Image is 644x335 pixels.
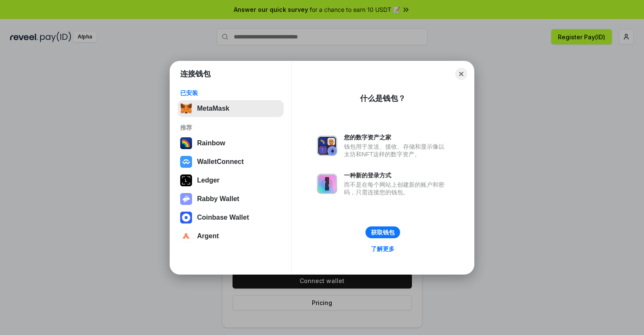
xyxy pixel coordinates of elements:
div: Rabby Wallet [197,195,239,203]
button: Argent [178,228,284,245]
button: MetaMask [178,100,284,117]
div: WalletConnect [197,158,244,166]
a: 了解更多 [366,243,400,254]
button: Ledger [178,172,284,189]
div: Coinbase Wallet [197,214,249,221]
button: Coinbase Wallet [178,209,284,226]
div: Ledger [197,177,219,184]
div: 而不是在每个网站上创建新的账户和密码，只需连接您的钱包。 [344,181,449,196]
img: svg+xml,%3Csvg%20xmlns%3D%22http%3A%2F%2Fwww.w3.org%2F2000%2Fsvg%22%20width%3D%2228%22%20height%3... [180,174,192,186]
img: svg+xml,%3Csvg%20fill%3D%22none%22%20height%3D%2233%22%20viewBox%3D%220%200%2035%2033%22%20width%... [180,103,192,114]
div: 推荐 [180,124,281,131]
div: MetaMask [197,105,229,112]
img: svg+xml,%3Csvg%20width%3D%2228%22%20height%3D%2228%22%20viewBox%3D%220%200%2028%2028%22%20fill%3D... [180,156,192,168]
img: svg+xml,%3Csvg%20width%3D%2228%22%20height%3D%2228%22%20viewBox%3D%220%200%2028%2028%22%20fill%3D... [180,230,192,242]
div: 一种新的登录方式 [344,172,449,179]
button: Close [455,68,467,80]
div: 什么是钱包？ [360,93,406,103]
img: svg+xml,%3Csvg%20width%3D%22120%22%20height%3D%22120%22%20viewBox%3D%220%200%20120%20120%22%20fil... [180,137,192,149]
div: 您的数字资产之家 [344,133,449,141]
div: 获取钱包 [371,229,395,236]
div: 了解更多 [371,245,395,253]
h1: 连接钱包 [180,69,211,79]
button: Rainbow [178,135,284,152]
div: Argent [197,232,219,240]
img: svg+xml,%3Csvg%20xmlns%3D%22http%3A%2F%2Fwww.w3.org%2F2000%2Fsvg%22%20fill%3D%22none%22%20viewBox... [317,174,337,194]
div: Rainbow [197,139,225,147]
img: svg+xml,%3Csvg%20width%3D%2228%22%20height%3D%2228%22%20viewBox%3D%220%200%2028%2028%22%20fill%3D... [180,212,192,223]
button: WalletConnect [178,153,284,170]
button: Rabby Wallet [178,191,284,207]
img: svg+xml,%3Csvg%20xmlns%3D%22http%3A%2F%2Fwww.w3.org%2F2000%2Fsvg%22%20fill%3D%22none%22%20viewBox... [180,193,192,205]
button: 获取钱包 [365,226,400,238]
div: 钱包用于发送、接收、存储和显示像以太坊和NFT这样的数字资产。 [344,143,449,158]
img: svg+xml,%3Csvg%20xmlns%3D%22http%3A%2F%2Fwww.w3.org%2F2000%2Fsvg%22%20fill%3D%22none%22%20viewBox... [317,136,337,156]
div: 已安装 [180,89,281,97]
